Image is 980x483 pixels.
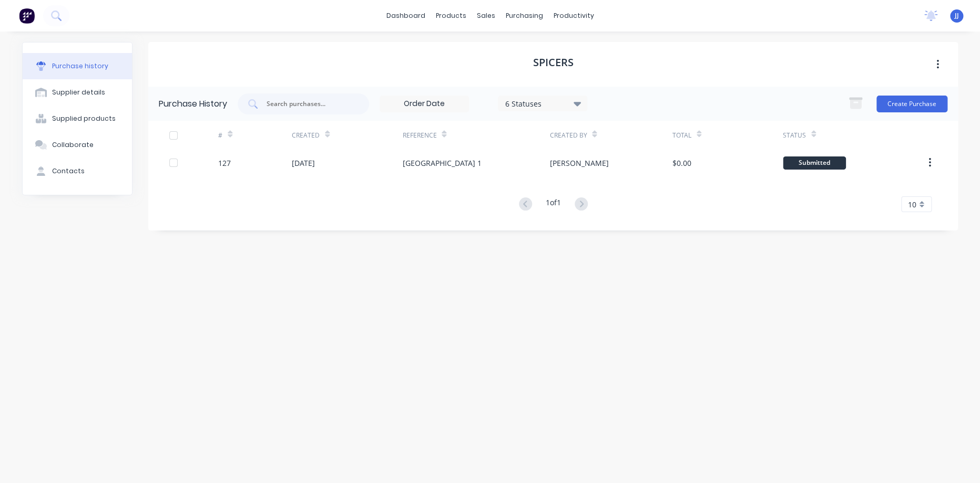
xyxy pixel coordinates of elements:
button: Purchase history [23,53,132,79]
div: purchasing [501,8,548,24]
button: Supplied products [23,106,132,132]
div: Collaborate [52,140,94,150]
div: [GEOGRAPHIC_DATA] 1 [402,157,481,169]
div: productivity [548,8,599,24]
button: Create Purchase [876,96,947,112]
img: Factory [19,8,35,24]
input: Order Date [380,96,468,112]
div: 127 [218,157,231,169]
a: dashboard [381,8,431,24]
div: [DATE] [292,157,315,169]
div: Purchase history [52,61,108,71]
div: 1 of 1 [546,197,561,212]
button: Contacts [23,158,132,184]
span: 10 [908,199,916,210]
div: sales [472,8,501,24]
div: Total [672,131,691,140]
div: products [431,8,472,24]
div: [PERSON_NAME] [549,157,608,169]
div: Created By [549,131,587,140]
button: Collaborate [23,132,132,158]
div: Supplier details [52,88,105,97]
div: Contacts [52,166,85,176]
h1: Spicers [533,56,574,69]
div: Purchase History [159,98,227,110]
input: Search purchases... [266,99,353,109]
div: Supplied products [52,114,116,123]
button: Supplier details [23,79,132,106]
div: $0.00 [672,157,691,169]
div: # [218,131,222,140]
span: JJ [955,11,959,20]
div: 6 Statuses [505,98,580,109]
div: Reference [402,131,436,140]
div: Submitted [783,156,846,170]
div: Created [292,131,320,140]
div: Status [783,131,806,140]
